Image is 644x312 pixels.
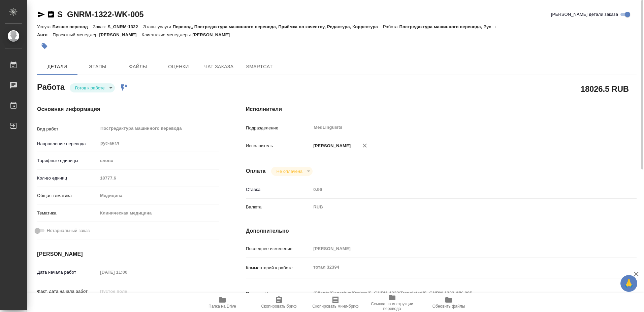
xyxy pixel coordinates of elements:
p: Валюта [246,204,311,210]
button: Ссылка на инструкции перевода [364,293,420,312]
h4: Оплата [246,167,266,175]
p: [PERSON_NAME] [192,32,235,37]
p: Дата начала работ [37,269,98,276]
span: Нотариальный заказ [47,227,90,234]
p: Тарифные единицы [37,157,98,164]
input: Пустое поле [311,185,604,194]
div: RUB [311,201,604,213]
span: Этапы [82,63,114,71]
span: Скопировать бриф [261,304,296,309]
h4: Исполнители [246,105,637,113]
input: Пустое поле [311,244,604,253]
button: Скопировать ссылку для ЯМессенджера [37,10,45,18]
p: Направление перевода [37,141,98,147]
span: Скопировать мини-бриф [312,304,358,309]
button: Скопировать бриф [251,293,307,312]
button: Не оплачена [275,168,304,174]
p: Услуга [37,24,52,29]
input: Пустое поле [98,286,157,296]
p: Работа [383,24,399,29]
p: Заказ: [93,24,107,29]
button: Готов к работе [73,85,107,91]
span: SmartCat [243,63,276,71]
h2: 18026.5 RUB [581,83,629,94]
div: Медицина [98,190,219,201]
p: Вид работ [37,126,98,132]
span: Папка на Drive [208,304,236,309]
p: Последнее изменение [246,245,311,252]
h2: Работа [37,80,65,92]
button: Добавить тэг [37,39,52,53]
h4: Дополнительно [246,227,637,235]
div: Клиническая медицина [98,207,219,219]
a: S_GNRM-1322-WK-005 [57,10,143,19]
h4: Основная информация [37,105,219,113]
div: Готов к работе [271,167,313,176]
p: Клиентские менеджеры [142,32,193,37]
p: Исполнитель [246,143,311,149]
span: 🙏 [623,276,635,290]
p: Кол-во единиц [37,175,98,182]
p: Подразделение [246,125,311,131]
input: Пустое поле [98,267,157,277]
p: Факт. дата начала работ [37,288,98,295]
p: Ставка [246,186,311,193]
p: Тематика [37,210,98,217]
p: S_GNRM-1322 [107,24,143,29]
p: [PERSON_NAME] [311,143,351,149]
button: Папка на Drive [194,293,251,312]
p: [PERSON_NAME] [99,32,142,37]
textarea: /Clients/Generium/Orders/S_GNRM-1322/Translated/S_GNRM-1322-WK-005 [311,287,604,299]
button: Скопировать мини-бриф [307,293,364,312]
p: Общая тематика [37,192,98,199]
span: Оценки [162,63,195,71]
p: Перевод, Постредактура машинного перевода, Приёмка по качеству, Редактура, Корректура [173,24,383,29]
button: Удалить исполнителя [357,138,372,153]
div: слово [98,155,219,166]
textarea: тотал 32394 [311,262,604,273]
button: Скопировать ссылку [47,10,55,18]
p: Комментарий к работе [246,265,311,271]
p: Путь на drive [246,290,311,297]
span: Детали [41,63,73,71]
button: 🙏 [620,275,637,292]
input: Пустое поле [98,173,219,183]
p: Этапы услуги [143,24,173,29]
p: Бизнес перевод [52,24,93,29]
span: Чат заказа [203,63,235,71]
span: Файлы [122,63,154,71]
span: Ссылка на инструкции перевода [368,302,416,311]
p: Проектный менеджер [53,32,99,37]
button: Обновить файлы [420,293,477,312]
span: [PERSON_NAME] детали заказа [551,11,618,18]
h4: [PERSON_NAME] [37,250,219,258]
span: Обновить файлы [432,304,465,309]
div: Готов к работе [70,83,115,92]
